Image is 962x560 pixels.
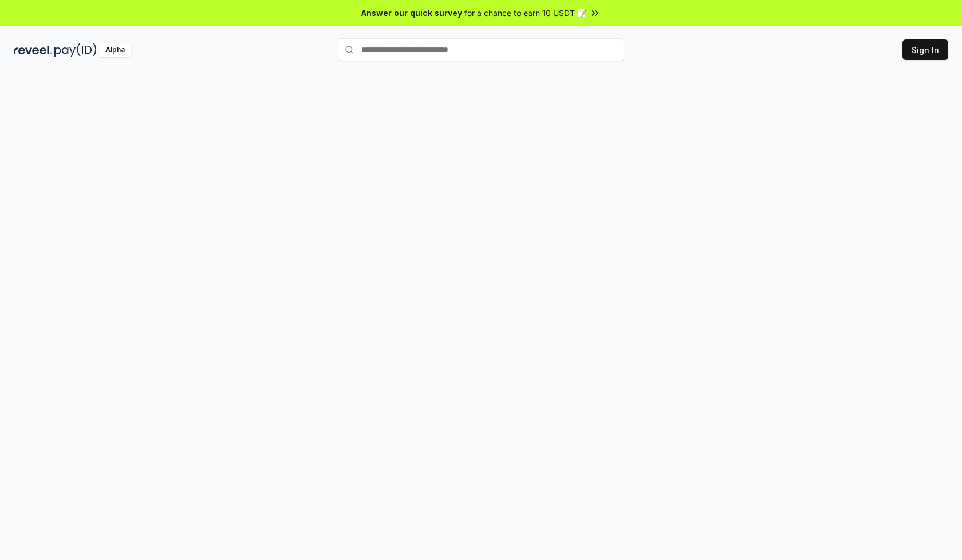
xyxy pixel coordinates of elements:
[14,43,52,57] img: reveel_dark
[902,39,948,60] button: Sign In
[54,43,97,57] img: pay_id
[99,43,131,57] div: Alpha
[361,7,462,19] span: Answer our quick survey
[464,7,587,19] span: for a chance to earn 10 USDT 📝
